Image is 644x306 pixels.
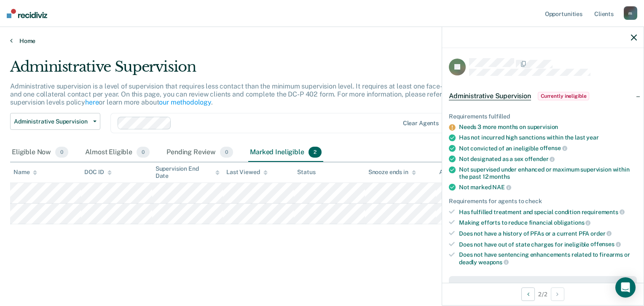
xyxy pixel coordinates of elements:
div: Eligible Now [10,143,70,162]
a: our methodology [159,98,211,106]
div: Does not have sentencing enhancements related to firearms or deadly [459,251,637,266]
div: Not supervised under enhanced or maximum supervision within the past 12 [459,166,637,180]
div: m [624,6,637,20]
div: Open Intercom Messenger [615,277,636,298]
span: NAE [492,184,511,191]
span: offense [540,145,567,151]
div: Supervision End Date [156,165,220,180]
div: Has not incurred high sanctions within the last [459,134,637,141]
div: Administrative SupervisionCurrently ineligible [442,83,644,110]
div: Has fulfilled treatment and special condition [459,208,637,216]
div: Clear agents [403,120,439,127]
div: Almost Eligible [83,143,151,162]
span: 0 [220,147,233,158]
div: Last Viewed [226,169,267,176]
div: Does not have out of state charges for ineligible [459,241,637,248]
div: Assigned to [439,169,479,176]
button: Next Opportunity [551,287,564,301]
div: DOC ID [84,169,111,176]
div: Not designated as a sex [459,155,637,163]
div: Making efforts to reduce financial [459,219,637,226]
span: Administrative Supervision [14,118,90,125]
div: Does not have a history of PFAs or a current PFA order [459,230,637,237]
a: Home [10,37,634,45]
span: year [586,134,598,141]
p: Administrative supervision is a level of supervision that requires less contact than the minimum ... [10,82,490,106]
div: 2 / 2 [442,283,644,305]
a: here [85,98,99,106]
div: Requirements fulfilled [449,113,637,120]
div: Administrative Supervision [10,58,493,82]
div: Not marked [459,183,637,191]
div: Status [297,169,315,176]
span: offenses [590,241,621,247]
span: 2 [309,147,322,158]
span: 0 [137,147,150,158]
button: Previous Opportunity [521,287,535,301]
div: Not convicted of an ineligible [459,145,637,152]
span: weapons [478,259,509,266]
div: Name [13,169,37,176]
div: Requirements for agents to check [449,198,637,205]
div: Marked Ineligible [248,143,323,162]
img: Recidiviz [7,9,47,18]
span: Administrative Supervision [449,92,531,100]
span: offender [525,156,555,162]
div: Needs 3 more months on supervision [459,123,637,131]
div: Pending Review [165,143,235,162]
span: months [489,173,510,180]
span: requirements [582,209,625,215]
span: Currently ineligible [538,92,590,100]
span: 0 [55,147,68,158]
span: obligations [554,219,590,226]
div: Snooze ends in [368,169,416,176]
